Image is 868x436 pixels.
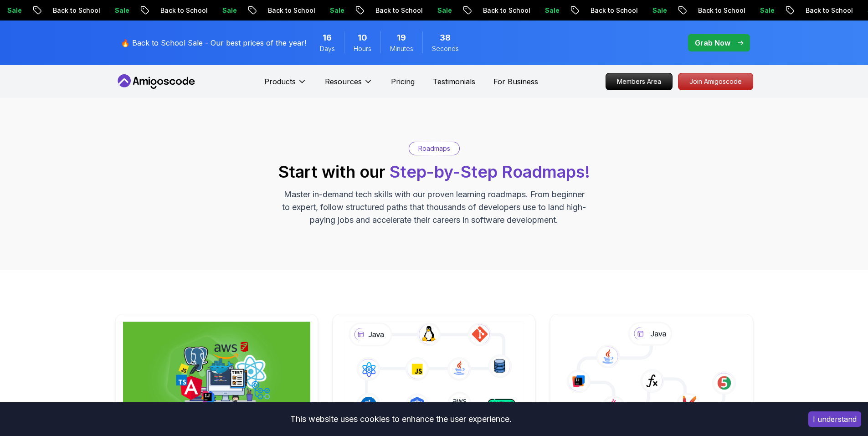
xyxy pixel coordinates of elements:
span: 19 Minutes [397,31,406,44]
p: Resources [325,76,362,87]
span: Step-by-Step Roadmaps! [390,162,590,182]
span: Days [320,44,335,53]
p: Sale [424,6,453,15]
p: Back to School [362,6,424,15]
p: Back to School [792,6,854,15]
p: Back to School [470,6,532,15]
p: Sale [102,6,131,15]
p: Back to School [255,6,317,15]
a: Testimonials [433,76,475,87]
a: Pricing [391,76,415,87]
p: Join Amigoscode [678,73,753,90]
a: Members Area [606,73,673,90]
button: Products [264,76,307,94]
h2: Start with our [278,163,590,181]
p: Back to School [147,6,209,15]
span: Minutes [390,44,413,53]
span: Hours [354,44,371,53]
p: Back to School [577,6,639,15]
button: Resources [325,76,373,94]
p: Sale [317,6,346,15]
p: Roadmaps [418,144,450,153]
p: Sale [532,6,561,15]
span: 16 Days [323,31,332,44]
p: Products [264,76,296,87]
button: Accept cookies [808,411,861,427]
p: Back to School [685,6,747,15]
p: 🔥 Back to School Sale - Our best prices of the year! [121,37,306,48]
p: Sale [639,6,668,15]
div: This website uses cookies to enhance the user experience. [7,409,795,429]
span: 10 Hours [358,31,367,44]
span: Seconds [432,44,459,53]
p: Members Area [606,73,672,90]
p: Grab Now [695,37,730,48]
span: 38 Seconds [440,31,451,44]
p: Master in-demand tech skills with our proven learning roadmaps. From beginner to expert, follow s... [281,188,587,226]
a: Join Amigoscode [678,73,753,90]
p: Sale [747,6,776,15]
a: For Business [493,76,538,87]
p: Back to School [40,6,102,15]
p: Sale [209,6,238,15]
img: Full Stack Professional v2 [123,322,310,420]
